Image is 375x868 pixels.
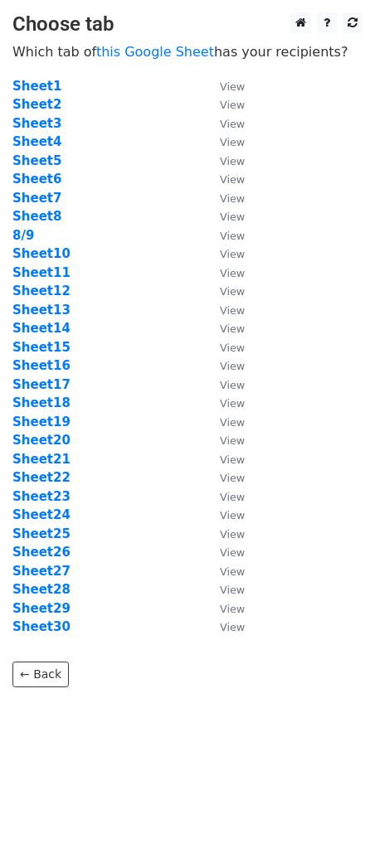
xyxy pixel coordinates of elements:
small: View [220,416,245,429]
a: View [203,433,245,448]
small: View [220,285,245,298]
a: View [203,303,245,318]
a: Sheet1 [12,79,61,94]
a: Sheet5 [12,153,61,168]
a: View [203,358,245,373]
a: Sheet8 [12,209,61,224]
a: Sheet3 [12,116,61,131]
a: Sheet19 [12,415,71,429]
a: Sheet25 [12,526,71,541]
a: View [203,377,245,392]
a: Sheet12 [12,284,71,298]
strong: Sheet13 [12,303,71,318]
a: View [203,526,245,541]
strong: Sheet14 [12,321,71,336]
a: View [203,564,245,579]
small: View [220,621,245,633]
small: View [220,322,245,335]
small: View [220,565,245,578]
small: View [220,118,245,130]
small: View [220,99,245,111]
a: Sheet22 [12,470,71,485]
small: View [220,267,245,279]
a: View [203,172,245,187]
a: View [203,415,245,429]
h3: Choose tab [12,12,363,36]
a: 8/9 [12,228,34,243]
a: View [203,507,245,522]
a: View [203,228,245,243]
a: Sheet6 [12,172,61,187]
small: View [220,546,245,559]
a: Sheet16 [12,358,71,373]
small: View [220,192,245,205]
a: Sheet30 [12,619,71,634]
a: Sheet29 [12,601,71,616]
small: View [220,248,245,260]
small: View [220,155,245,167]
a: Sheet28 [12,582,71,597]
small: View [220,136,245,148]
a: View [203,284,245,298]
small: View [220,509,245,521]
a: Sheet17 [12,377,71,392]
a: View [203,134,245,149]
a: View [203,153,245,168]
a: Sheet11 [12,265,71,280]
a: View [203,246,245,261]
small: View [220,397,245,410]
a: View [203,79,245,94]
small: View [220,603,245,615]
a: Sheet21 [12,452,71,467]
small: View [220,491,245,503]
small: View [220,453,245,466]
small: View [220,173,245,186]
a: View [203,601,245,616]
a: View [203,209,245,224]
a: Sheet20 [12,433,71,448]
a: View [203,97,245,112]
small: View [220,230,245,242]
a: View [203,582,245,597]
small: View [220,360,245,372]
a: Sheet27 [12,564,71,579]
a: Sheet24 [12,507,71,522]
a: Sheet18 [12,395,71,410]
strong: Sheet4 [12,134,61,149]
small: View [220,528,245,541]
a: Sheet7 [12,191,61,206]
a: View [203,619,245,634]
a: Sheet15 [12,340,71,355]
a: View [203,321,245,336]
a: this Google Sheet [96,44,214,60]
a: View [203,340,245,355]
small: View [220,584,245,596]
small: View [220,342,245,354]
a: View [203,265,245,280]
a: Sheet23 [12,489,71,504]
a: View [203,489,245,504]
a: Sheet10 [12,246,71,261]
a: View [203,545,245,560]
a: View [203,395,245,410]
small: View [220,472,245,484]
p: Which tab of has your recipients? [12,43,363,61]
